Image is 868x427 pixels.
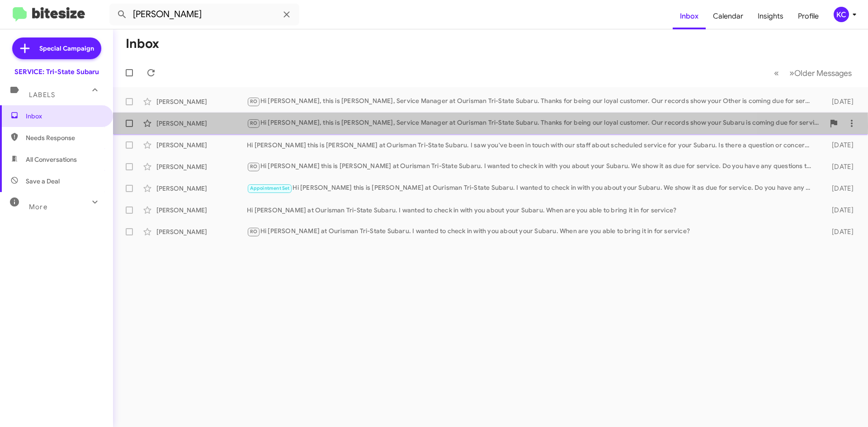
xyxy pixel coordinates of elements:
[791,3,826,29] a: Profile
[817,206,861,215] div: [DATE]
[247,141,817,150] div: Hi [PERSON_NAME] this is [PERSON_NAME] at Ourisman Tri-State Subaru. I saw you've been in touch w...
[769,64,857,82] nav: Page navigation example
[247,206,817,215] div: Hi [PERSON_NAME] at Ourisman Tri-State Subaru. I wanted to check in with you about your Subaru. W...
[39,44,94,53] span: Special Campaign
[817,184,861,193] div: [DATE]
[156,119,247,128] div: [PERSON_NAME]
[774,67,779,79] span: «
[834,7,849,22] div: KC
[247,96,817,107] div: Hi [PERSON_NAME], this is [PERSON_NAME], Service Manager at Ourisman Tri-State Subaru. Thanks for...
[156,206,247,215] div: [PERSON_NAME]
[817,141,861,150] div: [DATE]
[247,118,825,128] div: Hi [PERSON_NAME], this is [PERSON_NAME], Service Manager at Ourisman Tri-State Subaru. Thanks for...
[26,133,103,142] span: Needs Response
[26,112,103,121] span: Inbox
[250,120,257,126] span: RO
[789,67,794,79] span: »
[156,162,247,171] div: [PERSON_NAME]
[673,3,706,29] a: Inbox
[156,184,247,193] div: [PERSON_NAME]
[826,7,858,22] button: KC
[156,141,247,150] div: [PERSON_NAME]
[247,226,817,237] div: Hi [PERSON_NAME] at Ourisman Tri-State Subaru. I wanted to check in with you about your Subaru. W...
[14,67,99,76] div: SERVICE: Tri-State Subaru
[29,203,47,211] span: More
[247,183,817,193] div: Hi [PERSON_NAME] this is [PERSON_NAME] at Ourisman Tri-State Subaru. I wanted to check in with yo...
[156,97,247,106] div: [PERSON_NAME]
[706,3,750,29] a: Calendar
[250,99,257,104] span: RO
[109,4,299,25] input: Search
[750,3,791,29] a: Insights
[26,155,77,164] span: All Conversations
[817,162,861,171] div: [DATE]
[794,68,852,78] span: Older Messages
[784,64,857,82] button: Next
[156,227,247,236] div: [PERSON_NAME]
[817,227,861,236] div: [DATE]
[29,91,55,99] span: Labels
[126,37,159,51] h1: Inbox
[12,38,101,59] a: Special Campaign
[817,97,861,106] div: [DATE]
[769,64,784,82] button: Previous
[250,229,257,235] span: RO
[26,177,60,186] span: Save a Deal
[247,161,817,172] div: Hi [PERSON_NAME] this is [PERSON_NAME] at Ourisman Tri-State Subaru. I wanted to check in with yo...
[250,164,257,169] span: RO
[250,185,290,191] span: Appointment Set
